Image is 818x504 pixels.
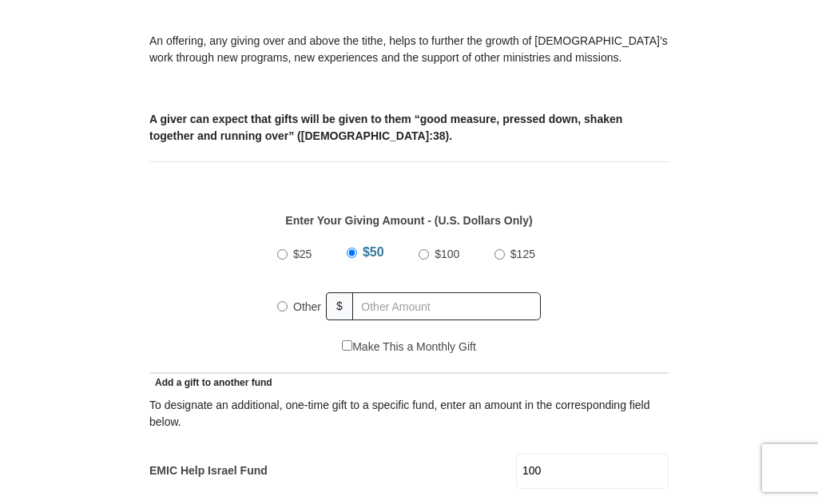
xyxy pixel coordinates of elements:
[149,398,669,431] div: To designate an additional, one-time gift to a specific fund, enter an amount in the correspondin...
[352,293,541,321] input: Other Amount
[149,113,622,143] b: A giver can expect that gifts will be given to them “good measure, pressed down, shaken together ...
[149,34,669,67] p: An offering, any giving over and above the tithe, helps to further the growth of [DEMOGRAPHIC_DAT...
[435,248,459,261] span: $100
[510,248,535,261] span: $125
[326,293,353,321] span: $
[293,248,312,261] span: $25
[342,339,476,356] label: Make This a Monthly Gift
[149,463,268,480] label: EMIC Help Israel Fund
[516,454,669,490] input: Enter Amount
[293,301,321,314] span: Other
[285,215,532,228] strong: Enter Your Giving Amount - (U.S. Dollars Only)
[149,378,272,389] span: Add a gift to another fund
[363,246,384,260] span: $50
[342,341,352,351] input: Make This a Monthly Gift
